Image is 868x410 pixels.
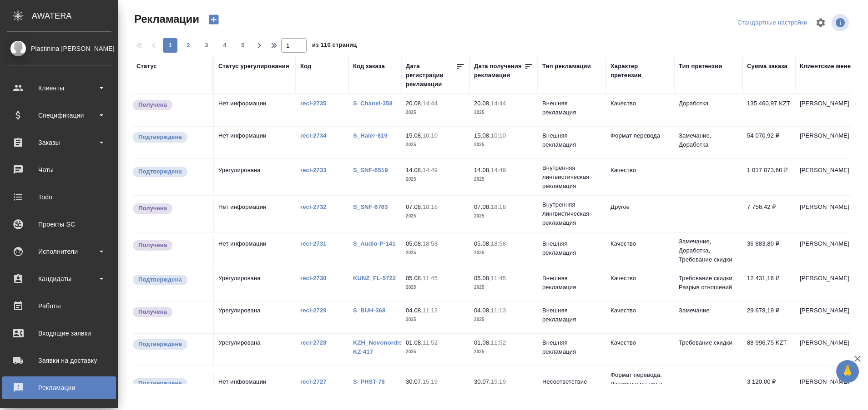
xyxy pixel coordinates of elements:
[474,307,491,314] p: 04.08,
[7,354,111,367] div: Заявки на доставку
[138,133,182,142] p: Подтверждена
[735,16,810,30] div: split button
[406,378,423,385] p: 30.07,
[353,167,388,173] a: S_SNF-6519
[406,167,423,173] p: 14.08,
[474,275,491,282] p: 05.08,
[491,167,506,173] p: 14:49
[214,373,296,405] td: Нет информации
[474,167,491,173] p: 14.08,
[491,378,506,385] p: 15:19
[2,186,116,208] a: Todo
[214,301,296,333] td: Урегулирована
[181,38,196,53] button: 2
[742,373,795,405] td: 3 120,00 ₽
[138,379,182,388] p: Подтверждена
[32,7,118,25] div: AWATERA
[606,127,674,158] td: Формат перевода
[353,339,408,355] a: KZH_Novonordisk-KZ-417
[491,100,506,107] p: 14:44
[423,378,438,385] p: 15:19
[406,108,465,117] p: 2025
[832,14,851,31] span: Посмотреть информацию
[353,132,388,139] a: S_Haier-819
[214,269,296,301] td: Урегулирована
[747,62,787,71] div: Сумма заказа
[2,158,116,181] a: Чаты
[606,334,674,366] td: Качество
[406,283,465,292] p: 2025
[7,81,111,95] div: Клиенты
[491,307,506,314] p: 11:13
[423,307,438,314] p: 11:13
[679,62,722,71] div: Тип претензии
[606,235,674,267] td: Качество
[406,307,423,314] p: 04.08,
[538,235,606,267] td: Внешняя рекламация
[474,62,524,80] div: Дата получения рекламации
[312,40,357,53] span: из 110 страниц
[2,295,116,317] a: Работы
[606,198,674,230] td: Другое
[300,378,327,385] a: recl-2727
[742,161,795,193] td: 1 017 073,60 ₽
[353,203,388,210] a: S_SNF-6763
[491,203,506,210] p: 18:18
[300,240,327,247] a: recl-2731
[423,132,438,139] p: 10:10
[203,12,225,27] button: Создать
[406,347,465,356] p: 2025
[474,378,491,385] p: 30.07,
[491,339,506,346] p: 11:52
[353,62,385,71] div: Код заказа
[353,378,385,385] a: S_PHST-78
[236,38,250,53] button: 5
[406,140,465,149] p: 2025
[7,44,111,54] div: Plastinina [PERSON_NAME]
[199,41,214,50] span: 3
[300,203,327,210] a: recl-2732
[423,339,438,346] p: 11:52
[474,315,533,324] p: 2025
[423,203,438,210] p: 18:18
[300,132,327,139] a: recl-2734
[7,272,111,286] div: Кандидаты
[491,275,506,282] p: 11:45
[674,232,742,269] td: Замечание, Доработка, Требование скидки
[474,203,491,210] p: 07.08,
[742,94,795,126] td: 135 460,97 KZT
[423,167,438,173] p: 14:49
[214,235,296,267] td: Нет информации
[423,275,438,282] p: 11:45
[7,299,111,313] div: Работы
[474,108,533,117] p: 2025
[474,283,533,292] p: 2025
[542,62,591,71] div: Тип рекламации
[406,175,465,184] p: 2025
[674,269,742,301] td: Требование скидки, Разрыв отношений
[742,301,795,333] td: 29 678,19 ₽
[742,269,795,301] td: 12 431,16 ₽
[742,127,795,158] td: 54 070,92 ₽
[300,275,327,282] a: recl-2730
[538,269,606,301] td: Внешняя рекламация
[474,175,533,184] p: 2025
[218,62,289,71] div: Статус урегулирования
[236,41,250,50] span: 5
[606,301,674,333] td: Качество
[214,198,296,230] td: Нет информации
[611,62,670,80] div: Характер претензии
[406,315,465,324] p: 2025
[7,163,111,177] div: Чаты
[300,62,311,71] div: Код
[300,307,327,314] a: recl-2729
[406,240,423,247] p: 05.08,
[138,275,182,284] p: Подтверждена
[742,235,795,267] td: 36 883,80 ₽
[674,334,742,366] td: Требование скидки
[7,245,111,258] div: Исполнители
[300,100,327,107] a: recl-2735
[7,109,111,122] div: Спецификации
[674,127,742,158] td: Замечание, Доработка
[214,161,296,193] td: Урегулирована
